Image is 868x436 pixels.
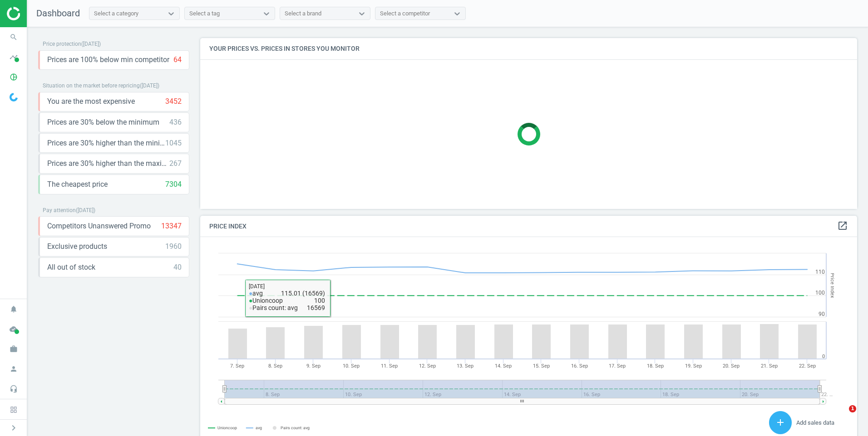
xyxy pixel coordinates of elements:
div: 7304 [165,179,182,189]
tspan: 17. Sep [609,363,626,369]
span: Price protection [43,41,81,47]
button: chevron_right [2,422,25,434]
span: You are the most expensive [47,97,135,107]
text: 100 [815,290,825,296]
tspan: 20. Sep [723,363,740,369]
tspan: 12. Sep [419,363,436,369]
tspan: avg [256,426,262,430]
a: open_in_new [837,220,848,232]
i: person [5,360,22,378]
tspan: Unioncoop [217,426,237,431]
i: add [775,417,786,428]
div: 1960 [165,242,182,252]
div: 13347 [161,221,182,231]
span: ( [DATE] ) [140,82,159,89]
span: Situation on the market before repricing [43,82,140,89]
i: cloud_done [5,320,22,338]
h4: Your prices vs. prices in stores you monitor [200,38,857,59]
span: Exclusive products [47,242,107,252]
tspan: 9. Sep [306,363,321,369]
div: 3452 [165,97,182,107]
img: ajHJNr6hYgQAAAAASUVORK5CYII= [7,7,71,20]
i: open_in_new [837,220,848,231]
span: Prices are 30% higher than the minimum [47,138,165,148]
span: Dashboard [36,8,80,19]
tspan: 16. Sep [571,363,588,369]
span: Pay attention [43,207,76,213]
div: Select a category [94,10,138,18]
tspan: 13. Sep [457,363,473,369]
tspan: 7. Sep [230,363,244,369]
div: Select a brand [285,10,321,18]
tspan: 22. … [821,392,833,397]
i: headset_mic [5,380,22,397]
div: 1045 [165,138,182,148]
iframe: Intercom live chat [830,405,852,427]
h4: Price Index [200,216,857,237]
tspan: 14. Sep [495,363,512,369]
text: 0 [822,354,825,359]
tspan: 15. Sep [533,363,550,369]
i: notifications [5,300,22,318]
tspan: 22. Sep [799,363,816,369]
tspan: 19. Sep [685,363,702,369]
tspan: 21. Sep [761,363,778,369]
span: Prices are 100% below min competitor [47,55,169,65]
span: Prices are 30% below the minimum [47,117,159,127]
i: search [5,29,22,46]
div: Select a tag [189,10,220,18]
tspan: Pairs count: avg [281,426,310,430]
tspan: Price Index [829,273,835,298]
div: 267 [169,159,182,169]
img: wGWNvw8QSZomAAAAABJRU5ErkJggg== [10,93,18,102]
tspan: 11. Sep [381,363,398,369]
tspan: 8. Sep [268,363,282,369]
span: Add sales data [796,419,834,426]
div: 64 [173,55,182,65]
span: Prices are 30% higher than the maximal [47,159,169,169]
i: work [5,340,22,358]
tspan: 18. Sep [647,363,664,369]
div: Select a competitor [380,10,430,18]
span: All out of stock [47,262,95,272]
div: 436 [169,117,182,127]
text: 90 [819,311,825,317]
span: The cheapest price [47,179,108,189]
text: 110 [815,269,825,275]
span: 1 [849,405,856,412]
span: ( [DATE] ) [76,207,95,213]
tspan: 10. Sep [343,363,360,369]
span: ( [DATE] ) [81,41,101,47]
i: chevron_right [8,422,19,433]
i: timeline [5,48,22,66]
span: Competitors Unanswered Promo [47,221,151,231]
div: 40 [173,262,182,272]
button: add [769,411,792,434]
i: pie_chart_outlined [5,68,22,86]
